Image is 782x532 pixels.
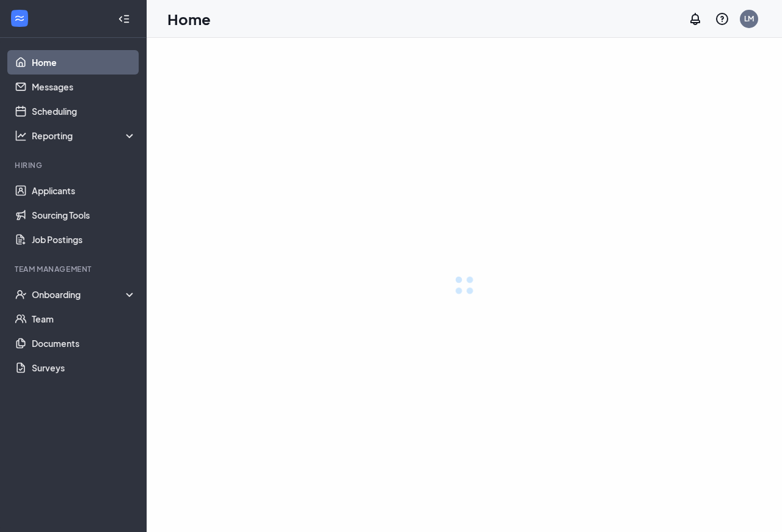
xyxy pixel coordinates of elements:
a: Job Postings [32,227,136,252]
svg: Notifications [688,12,703,26]
div: Onboarding [32,288,137,301]
div: Team Management [15,264,134,274]
svg: UserCheck [15,288,27,301]
a: Documents [32,331,136,355]
div: Hiring [15,160,134,170]
svg: Analysis [15,129,27,142]
a: Applicants [32,178,136,203]
a: Surveys [32,355,136,380]
a: Messages [32,75,136,99]
div: LM [744,13,754,24]
h1: Home [167,9,211,29]
div: Reporting [32,129,137,142]
svg: Collapse [118,13,130,25]
a: Team [32,307,136,331]
svg: QuestionInfo [715,12,729,26]
a: Scheduling [32,99,136,123]
svg: WorkstreamLogo [13,12,26,24]
a: Sourcing Tools [32,203,136,227]
a: Home [32,50,136,75]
